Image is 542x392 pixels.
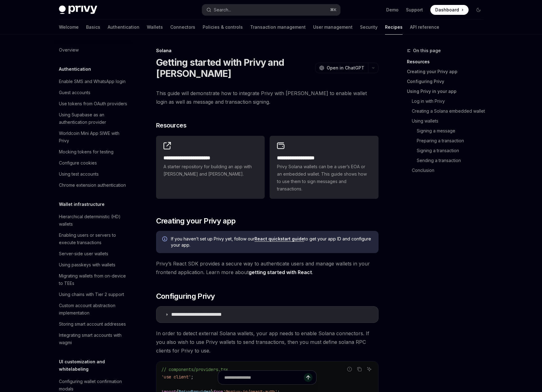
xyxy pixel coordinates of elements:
[407,86,488,96] a: Using Privy in your app
[156,329,379,355] span: In order to detect external Solana wallets, your app needs to enable Solana connectors. If you al...
[54,330,133,348] a: Integrating smart accounts with wagmi
[54,259,133,270] a: Using passkeys with wallets
[54,109,133,128] a: Using Supabase as an authentication provider
[59,272,129,287] div: Migrating wallets from on-device to TEEs
[407,96,488,106] a: Log in with Privy
[54,157,133,169] a: Configure cookies
[54,146,133,157] a: Mocking tokens for testing
[156,121,187,130] span: Resources
[315,63,368,73] button: Open in ChatGPT
[430,5,469,15] a: Dashboard
[59,302,129,317] div: Custom account abstraction implementation
[54,169,133,180] a: Using test accounts
[59,358,133,373] h5: UI customization and whitelabeling
[407,136,488,146] a: Preparing a transaction
[59,261,115,269] div: Using passkeys with wallets
[59,201,105,208] h5: Wallet infrastructure
[54,230,133,248] a: Enabling users or servers to execute transactions
[54,98,133,109] a: Use tokens from OAuth providers
[407,116,488,126] a: Using wallets
[345,365,354,373] button: Report incorrect code
[59,213,129,228] div: Hierarchical deterministic (HD) wallets
[59,89,90,96] div: Guest accounts
[59,111,129,126] div: Using Supabase as an authentication provider
[249,269,312,276] a: getting started with React
[54,211,133,230] a: Hierarchical deterministic (HD) wallets
[86,20,100,35] a: Basics
[407,156,488,165] a: Sending a transaction
[474,5,483,15] button: Toggle dark mode
[435,7,459,13] span: Dashboard
[355,365,363,373] button: Copy the contents from the code block
[156,48,379,54] div: Solana
[254,236,304,242] a: React quickstart guide
[170,20,195,35] a: Connectors
[365,365,373,373] button: Ask AI
[156,89,379,106] span: This guide will demonstrate how to integrate Privy with [PERSON_NAME] to enable wallet login as w...
[54,248,133,259] a: Server-side user wallets
[360,20,378,35] a: Security
[59,291,124,298] div: Using chains with Tier 2 support
[59,231,129,246] div: Enabling users or servers to execute transactions
[407,77,488,86] a: Configuring Privy
[203,20,243,35] a: Policies & controls
[270,136,378,199] a: **** **** **** *****Privy Solana wallets can be a user’s EOA or an embedded wallet. This guide sh...
[54,319,133,330] a: Storing smart account addresses
[59,46,79,54] div: Overview
[59,181,126,189] div: Chrome extension authentication
[59,159,97,167] div: Configure cookies
[59,250,108,257] div: Server-side user wallets
[406,7,423,13] a: Support
[161,367,228,372] span: // components/providers.tsx
[54,76,133,87] a: Enable SMS and WhatsApp login
[407,165,488,175] a: Conclusion
[214,6,231,14] div: Search...
[410,20,439,35] a: API reference
[407,57,488,67] a: Resources
[108,20,139,35] a: Authentication
[202,4,340,15] button: Open search
[59,100,127,107] div: Use tokens from OAuth providers
[385,20,403,35] a: Recipes
[54,289,133,300] a: Using chains with Tier 2 support
[330,7,337,12] span: ⌘ K
[54,180,133,191] a: Chrome extension authentication
[407,146,488,156] a: Signing a transaction
[54,128,133,146] a: Worldcoin Mini App SIWE with Privy
[407,126,488,136] a: Signing a message
[313,20,353,35] a: User management
[407,106,488,116] a: Creating a Solana embedded wallet
[59,148,114,156] div: Mocking tokens for testing
[413,47,441,54] span: On this page
[327,65,364,71] span: Open in ChatGPT
[59,130,129,144] div: Worldcoin Mini App SIWE with Privy
[59,65,91,73] h5: Authentication
[162,236,168,243] svg: Info
[54,270,133,289] a: Migrating wallets from on-device to TEEs
[59,170,99,178] div: Using test accounts
[163,163,257,178] span: A starter repository for building an app with [PERSON_NAME] and [PERSON_NAME].
[277,163,371,193] span: Privy Solana wallets can be a user’s EOA or an embedded wallet. This guide shows how to use them ...
[59,332,129,346] div: Integrating smart accounts with wagmi
[59,320,126,328] div: Storing smart account addresses
[171,236,372,248] span: If you haven’t set up Privy yet, follow our to get your app ID and configure your app.
[156,259,379,277] span: Privy’s React SDK provides a secure way to authenticate users and manage wallets in your frontend...
[407,67,488,77] a: Creating your Privy app
[250,20,306,35] a: Transaction management
[59,78,126,85] div: Enable SMS and WhatsApp login
[224,371,304,384] input: Ask a question...
[147,20,163,35] a: Wallets
[54,300,133,319] a: Custom account abstraction implementation
[304,373,312,382] button: Send message
[156,216,236,226] span: Creating your Privy app
[54,44,133,56] a: Overview
[59,6,97,14] img: dark logo
[54,87,133,98] a: Guest accounts
[156,57,313,79] h1: Getting started with Privy and [PERSON_NAME]
[156,291,215,301] span: Configuring Privy
[59,20,79,35] a: Welcome
[386,7,399,13] a: Demo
